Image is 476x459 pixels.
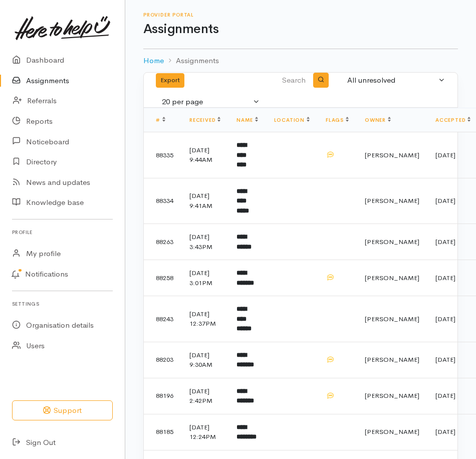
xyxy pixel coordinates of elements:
a: Accepted [435,117,470,123]
td: 88196 [144,378,181,414]
time: [DATE] [435,151,455,159]
span: [PERSON_NAME] [365,355,419,364]
input: Search [249,68,308,92]
td: 88258 [144,260,181,296]
button: All unresolved [341,71,451,90]
nav: breadcrumb [143,49,458,73]
td: [DATE] 9:44AM [181,132,228,178]
button: Support [12,400,113,421]
h1: Assignments [143,22,458,37]
span: [PERSON_NAME] [365,238,419,246]
a: Flags [326,117,349,123]
td: 88334 [144,178,181,224]
span: [PERSON_NAME] [365,427,419,436]
td: 88243 [144,296,181,342]
td: [DATE] 12:24PM [181,414,228,450]
a: Location [274,117,310,123]
span: [PERSON_NAME] [365,274,419,282]
time: [DATE] [435,315,455,323]
td: 88203 [144,342,181,378]
span: [PERSON_NAME] [365,196,419,205]
h6: Provider Portal [143,12,458,18]
td: 88263 [144,224,181,260]
time: [DATE] [435,355,455,364]
time: [DATE] [435,274,455,282]
td: [DATE] 2:42PM [181,378,228,414]
time: [DATE] [435,196,455,205]
li: Assignments [164,55,219,67]
td: [DATE] 9:30AM [181,342,228,378]
h6: Settings [12,297,113,311]
div: 20 per page [162,96,251,108]
a: Name [236,117,258,123]
td: [DATE] 9:41AM [181,178,228,224]
time: [DATE] [435,238,455,246]
a: Owner [365,117,391,123]
a: Received [189,117,220,123]
td: [DATE] 3:43PM [181,224,228,260]
h6: Profile [12,225,113,239]
time: [DATE] [435,427,455,436]
span: [PERSON_NAME] [365,315,419,323]
td: [DATE] 3:01PM [181,260,228,296]
span: [PERSON_NAME] [365,151,419,159]
a: # [156,117,165,123]
span: [PERSON_NAME] [365,391,419,400]
td: 88185 [144,414,181,450]
button: Export [156,73,184,88]
a: Home [143,55,164,67]
div: All unresolved [347,75,436,86]
button: 20 per page [156,92,266,112]
td: [DATE] 12:37PM [181,296,228,342]
time: [DATE] [435,391,455,400]
td: 88335 [144,132,181,178]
